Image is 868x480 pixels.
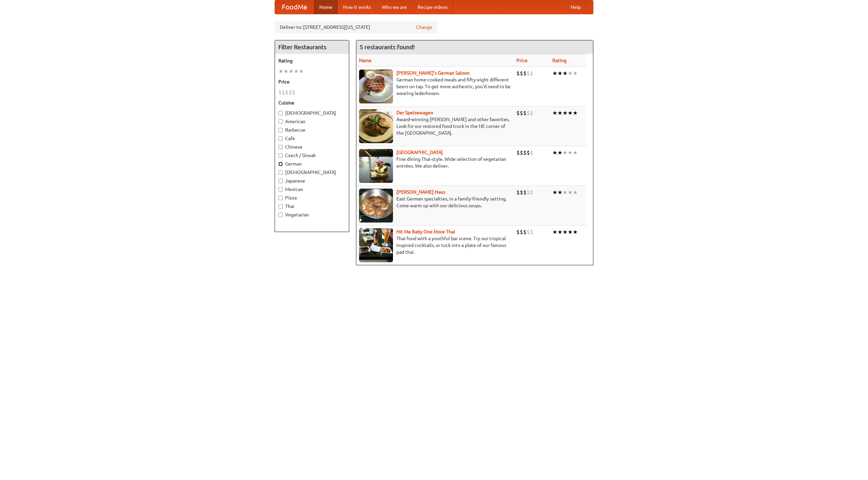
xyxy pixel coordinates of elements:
li: $ [523,228,527,236]
label: Pizza [278,194,346,201]
img: speisewagen.jpg [359,109,393,143]
a: Rating [552,58,567,63]
li: $ [523,149,527,156]
label: Vegetarian [278,211,346,218]
li: $ [527,70,530,77]
p: German home-cooked meals and fifty-eight different beers on tap. To get more authentic, you'd nee... [359,76,511,97]
li: $ [530,109,533,117]
input: Thai [278,204,283,209]
li: ★ [573,109,578,117]
li: $ [520,109,523,117]
li: ★ [563,228,568,236]
li: ★ [568,228,573,236]
li: $ [530,70,533,77]
a: How it works [338,0,376,14]
li: ★ [573,228,578,236]
li: $ [278,89,282,96]
img: kohlhaus.jpg [359,189,393,223]
img: esthers.jpg [359,70,393,103]
img: satay.jpg [359,149,393,183]
a: FoodMe [275,0,314,14]
li: $ [516,228,520,236]
li: $ [530,149,533,156]
li: ★ [557,70,563,77]
a: [PERSON_NAME] Haus [396,189,445,195]
li: ★ [568,70,573,77]
p: East German specialties, in a family-friendly setting. Come warm up with our delicious soups. [359,195,511,209]
p: Fine dining Thai-style. Wide selection of vegetarian entrées. We also deliver. [359,156,511,169]
li: ★ [278,68,283,75]
p: Award-winning [PERSON_NAME] and other favorites. Look for our restored food truck in the NE corne... [359,116,511,136]
li: $ [523,70,527,77]
a: Help [565,0,586,14]
li: ★ [568,189,573,196]
li: $ [292,89,295,96]
li: $ [523,109,527,117]
a: Change [416,24,432,31]
li: ★ [568,149,573,156]
li: $ [516,70,520,77]
input: Czech / Slovak [278,153,283,158]
input: Pizza [278,196,283,200]
li: ★ [552,70,557,77]
label: Japanese [278,177,346,184]
a: [GEOGRAPHIC_DATA] [396,150,443,155]
li: $ [527,109,530,117]
li: $ [520,228,523,236]
li: ★ [573,149,578,156]
input: Chinese [278,145,283,149]
li: ★ [563,189,568,196]
li: $ [516,109,520,117]
label: Chinese [278,143,346,150]
input: [DEMOGRAPHIC_DATA] [278,170,283,175]
img: babythai.jpg [359,228,393,262]
li: ★ [294,68,299,75]
li: $ [289,89,292,96]
li: ★ [557,228,563,236]
a: [PERSON_NAME]'s German Saloon [396,70,470,76]
input: Vegetarian [278,213,283,217]
a: Hit Me Baby One More Thai [396,229,455,234]
input: Mexican [278,187,283,192]
li: $ [527,228,530,236]
li: ★ [573,70,578,77]
a: Name [359,58,372,63]
input: German [278,162,283,166]
input: Japanese [278,179,283,183]
label: Barbecue [278,127,346,133]
li: ★ [563,70,568,77]
li: ★ [563,109,568,117]
label: [DEMOGRAPHIC_DATA] [278,110,346,116]
li: ★ [283,68,289,75]
li: $ [530,189,533,196]
li: $ [520,149,523,156]
li: $ [523,189,527,196]
li: ★ [552,228,557,236]
li: ★ [557,189,563,196]
input: Barbecue [278,128,283,132]
label: American [278,118,346,125]
a: Der Speisewagen [396,110,433,115]
li: ★ [563,149,568,156]
a: Recipe videos [412,0,453,14]
div: Deliver to: [STREET_ADDRESS][US_STATE] [275,21,437,33]
li: ★ [552,189,557,196]
label: Thai [278,203,346,210]
li: ★ [552,149,557,156]
p: Thai food with a youthful bar scene. Try our tropical inspired cocktails, or tuck into a plate of... [359,235,511,255]
label: [DEMOGRAPHIC_DATA] [278,169,346,176]
label: German [278,160,346,167]
li: ★ [557,149,563,156]
a: Price [516,58,528,63]
li: ★ [299,68,304,75]
li: $ [527,149,530,156]
li: ★ [573,189,578,196]
li: ★ [568,109,573,117]
h4: Filter Restaurants [275,40,349,54]
h5: Cuisine [278,99,346,106]
ng-pluralize: 5 restaurants found! [360,44,415,50]
li: ★ [557,109,563,117]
